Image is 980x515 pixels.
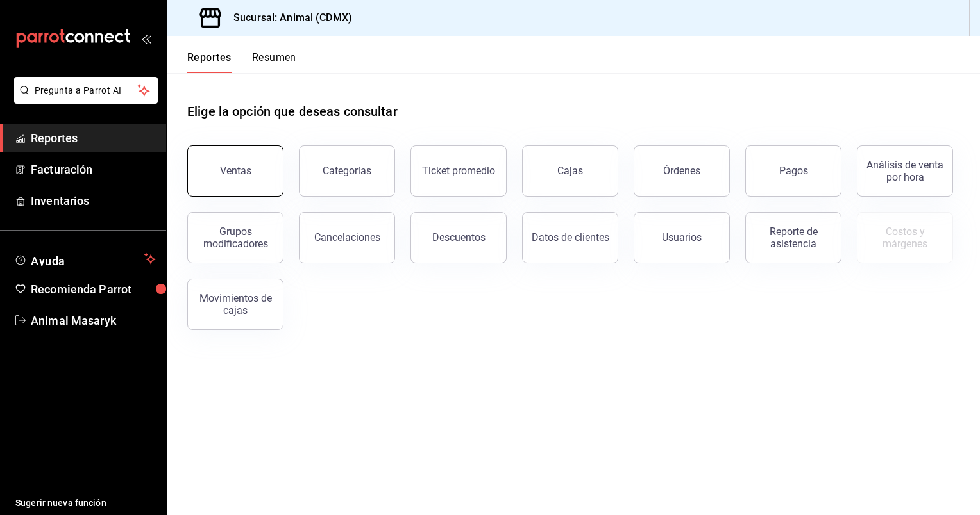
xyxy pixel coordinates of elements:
button: Movimientos de cajas [187,279,283,330]
span: Ayuda [31,251,139,266]
div: Usuarios [662,231,702,243]
button: Reporte de asistencia [745,212,841,263]
button: Resumen [252,51,296,73]
div: Datos de clientes [532,231,609,243]
div: Descuentos [432,231,486,243]
div: Reporte de asistencia [754,225,833,250]
span: Recomienda Parrot [31,281,156,298]
span: Pregunta a Parrot AI [35,84,138,97]
h3: Sucursal: Animal (CDMX) [223,10,352,26]
span: Facturación [31,161,156,178]
button: Cancelaciones [299,212,395,263]
button: Contrata inventarios para ver este reporte [857,212,953,263]
span: Sugerir nueva función [15,496,156,510]
button: Ventas [187,145,283,197]
div: Ticket promedio [422,165,495,177]
button: Órdenes [634,145,730,197]
button: Ticket promedio [410,145,507,197]
div: Movimientos de cajas [196,292,275,316]
a: Pregunta a Parrot AI [9,93,158,106]
div: Categorías [323,165,371,177]
button: Grupos modificadores [187,212,283,263]
button: Descuentos [410,212,507,263]
button: Pregunta a Parrot AI [14,77,158,104]
div: navigation tabs [187,51,296,73]
div: Cajas [557,165,583,177]
button: Reportes [187,51,232,73]
div: Costos y márgenes [865,225,945,250]
div: Grupos modificadores [196,225,275,250]
div: Pagos [779,165,808,177]
button: Cajas [522,145,618,197]
div: Órdenes [663,165,700,177]
button: Análisis de venta por hora [857,145,953,197]
div: Análisis de venta por hora [865,159,945,183]
div: Cancelaciones [314,231,380,243]
span: Inventarios [31,192,156,209]
h1: Elige la opción que deseas consultar [187,102,398,121]
button: open_drawer_menu [141,33,151,44]
button: Pagos [745,145,841,197]
button: Categorías [299,145,395,197]
span: Reportes [31,129,156,147]
div: Ventas [220,165,251,177]
button: Usuarios [634,212,730,263]
span: Animal Masaryk [31,312,156,329]
button: Datos de clientes [522,212,618,263]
